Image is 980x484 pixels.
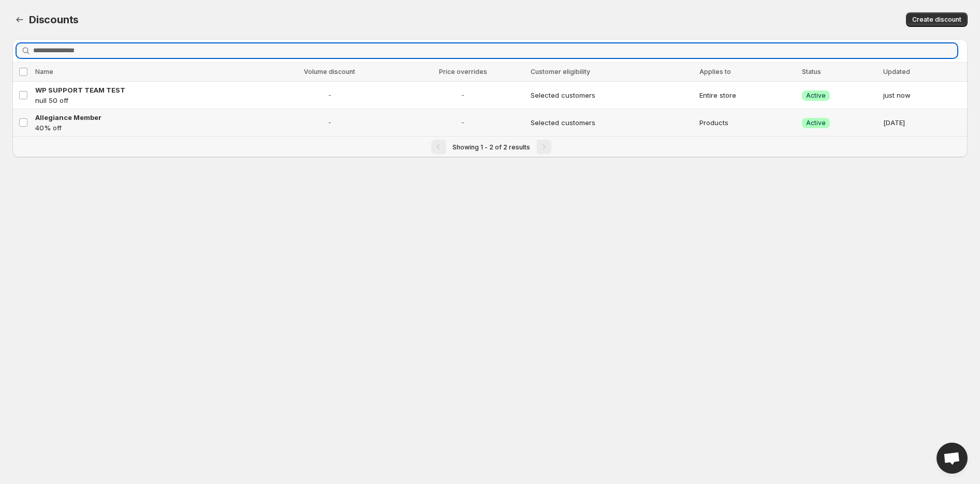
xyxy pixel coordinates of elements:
span: Active [806,119,826,127]
span: Showing 1 - 2 of 2 results [452,143,530,151]
button: Back to dashboard [12,12,27,27]
a: WP SUPPORT TEAM TEST [35,85,258,95]
span: Customer eligibility [531,68,590,75]
span: - [401,117,524,128]
td: [DATE] [880,109,968,137]
span: Status [802,68,821,75]
td: Selected customers [528,109,696,137]
a: Allegiance Member [35,112,258,123]
span: Discounts [29,13,79,26]
p: null 50 off [35,95,258,105]
span: - [401,90,524,100]
span: Name [35,68,53,75]
span: Create discount [912,16,961,24]
td: Selected customers [528,82,696,109]
span: Volume discount [304,68,355,75]
span: Price overrides [439,68,487,75]
a: Open chat [937,443,968,474]
span: WP SUPPORT TEAM TEST [35,86,125,94]
td: Products [696,109,799,137]
span: - [265,90,395,100]
span: Active [806,92,826,100]
td: just now [880,82,968,109]
span: Updated [883,68,910,75]
nav: Pagination [12,136,968,157]
span: Allegiance Member [35,113,101,122]
p: 40% off [35,123,258,133]
span: - [265,117,395,128]
button: Create discount [906,12,968,27]
td: Entire store [696,82,799,109]
span: Applies to [699,68,731,75]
